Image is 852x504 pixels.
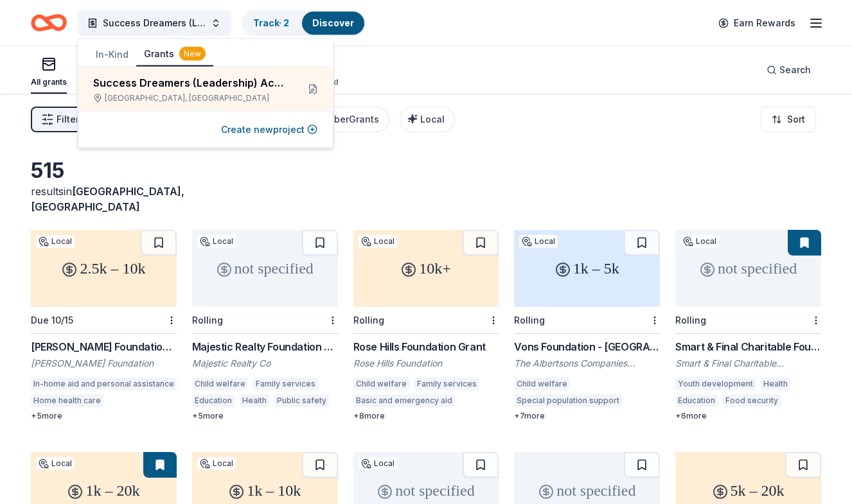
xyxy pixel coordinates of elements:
[514,315,545,326] div: Rolling
[353,339,499,354] div: Rose Hills Foundation Grant
[31,315,73,326] div: Due 10/15
[240,394,269,407] div: Health
[31,378,177,390] div: In-home aid and personal assistance
[680,235,719,248] div: Local
[514,339,660,354] div: Vons Foundation - [GEOGRAPHIC_DATA][US_STATE]
[675,230,821,307] div: not specified
[31,158,177,184] div: 515
[31,185,184,213] span: [GEOGRAPHIC_DATA], [GEOGRAPHIC_DATA]
[31,230,177,421] a: 2.5k – 10kLocalDue 10/15[PERSON_NAME] Foundation Grant[PERSON_NAME] FoundationIn-home aid and per...
[675,411,821,421] div: + 6 more
[192,394,235,407] div: Education
[31,184,177,214] div: results
[77,10,231,36] button: Success Dreamers (Leadership) Academy
[761,107,816,132] button: Sort
[756,57,821,83] button: Search
[353,230,499,421] a: 10k+LocalRollingRose Hills Foundation GrantRose Hills FoundationChild welfareFamily servicesBasic...
[353,411,499,421] div: + 8 more
[31,185,184,213] span: in
[400,107,455,132] button: Local
[192,357,338,370] div: Majestic Realty Co
[253,17,289,28] a: Track· 2
[88,43,136,66] button: In-Kind
[359,235,397,248] div: Local
[31,411,177,421] div: + 5 more
[31,230,177,307] div: 2.5k – 10k
[675,339,821,354] div: Smart & Final Charitable Foundation Donations
[359,457,397,470] div: Local
[36,457,75,470] div: Local
[192,315,223,326] div: Rolling
[675,357,821,370] div: Smart & Final Charitable Foundation
[31,8,67,38] a: Home
[675,378,756,390] div: Youth development
[353,378,409,390] div: Child welfare
[514,378,570,390] div: Child welfare
[323,112,379,127] div: CyberGrants
[179,47,206,61] div: New
[514,230,660,307] div: 1k – 5k
[192,339,338,354] div: Majestic Realty Foundation Grants
[31,51,67,94] button: All grants
[514,394,622,407] div: Special population support
[779,62,811,78] span: Search
[31,394,103,407] div: Home health care
[221,122,317,137] button: Create newproject
[192,411,338,421] div: + 5 more
[93,75,287,91] div: Success Dreamers (Leadership) Academy
[353,357,499,370] div: Rose Hills Foundation
[192,378,248,390] div: Child welfare
[197,457,236,470] div: Local
[192,230,338,307] div: not specified
[274,394,329,407] div: Public safety
[353,315,384,326] div: Rolling
[242,10,366,36] button: Track· 2Discover
[420,114,445,125] span: Local
[31,107,89,132] button: Filter1
[312,17,354,28] a: Discover
[787,112,805,127] span: Sort
[519,235,558,248] div: Local
[57,112,79,127] span: Filter
[761,378,790,390] div: Health
[31,339,177,354] div: [PERSON_NAME] Foundation Grant
[675,394,718,407] div: Education
[192,230,338,421] a: not specifiedLocalRollingMajestic Realty Foundation GrantsMajestic Realty CoChild welfareFamily s...
[310,107,389,132] button: CyberGrants
[353,230,499,307] div: 10k+
[514,411,660,421] div: + 7 more
[414,378,479,390] div: Family services
[136,42,213,67] button: Grants
[31,357,177,370] div: [PERSON_NAME] Foundation
[31,77,67,87] div: All grants
[675,230,821,421] a: not specifiedLocalRollingSmart & Final Charitable Foundation DonationsSmart & Final Charitable Fo...
[514,357,660,370] div: The Albertsons Companies Foundation
[711,12,803,35] a: Earn Rewards
[103,15,206,31] span: Success Dreamers (Leadership) Academy
[36,235,75,248] div: Local
[675,315,706,326] div: Rolling
[93,93,287,103] div: [GEOGRAPHIC_DATA], [GEOGRAPHIC_DATA]
[197,235,236,248] div: Local
[253,378,318,390] div: Family services
[723,394,781,407] div: Food security
[514,230,660,421] a: 1k – 5kLocalRollingVons Foundation - [GEOGRAPHIC_DATA][US_STATE]The Albertsons Companies Foundati...
[353,394,455,407] div: Basic and emergency aid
